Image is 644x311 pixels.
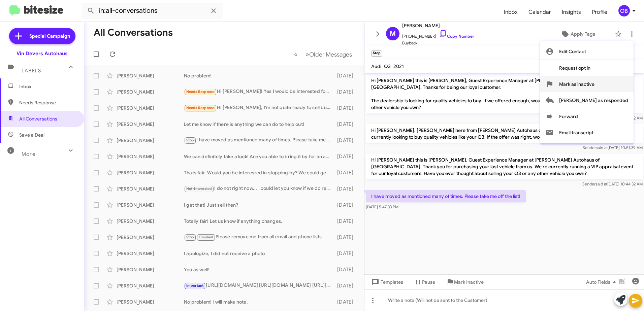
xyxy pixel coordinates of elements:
span: Mark as inactive [559,76,594,92]
button: Forward [540,108,634,125]
span: [PERSON_NAME] as responded [559,92,628,108]
button: Email transcript [540,125,634,141]
span: Edit Contact [559,43,586,60]
span: Request opt in [559,60,590,76]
